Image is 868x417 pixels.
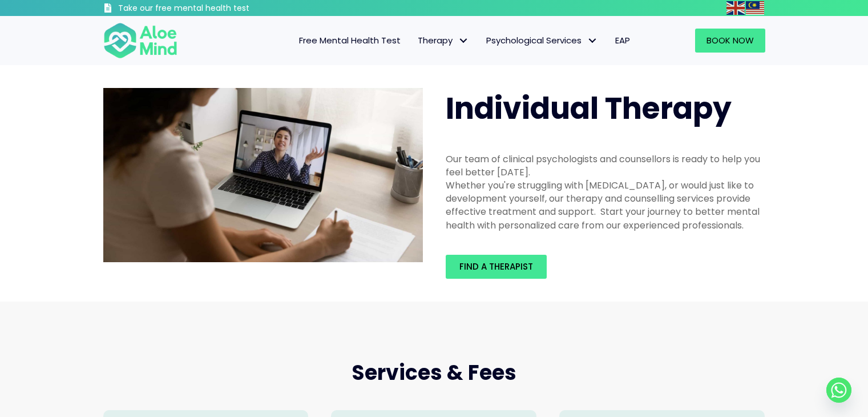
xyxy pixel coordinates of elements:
span: Therapy: submenu [455,33,472,49]
nav: Menu [192,29,639,53]
a: Malay [746,1,765,14]
span: Individual Therapy [446,87,732,129]
img: Therapy online individual [103,88,423,263]
div: Whether you're struggling with [MEDICAL_DATA], or would just like to development yourself, our th... [446,179,765,232]
h3: Take our free mental health test [118,3,310,14]
span: Services & Fees [352,358,516,387]
span: Therapy [418,34,469,46]
span: Free Mental Health Test [299,34,401,46]
a: English [726,1,746,14]
img: ms [746,1,764,15]
a: Find a therapist [446,255,547,279]
a: Psychological ServicesPsychological Services: submenu [478,29,607,53]
span: Psychological Services: submenu [584,33,601,49]
a: Free Mental Health Test [290,29,409,53]
a: TherapyTherapy: submenu [409,29,478,53]
img: Aloe mind Logo [103,22,177,59]
div: Our team of clinical psychologists and counsellors is ready to help you feel better [DATE]. [446,153,765,179]
a: EAP [607,29,639,53]
span: Psychological Services [486,34,598,46]
a: Take our free mental health test [103,3,310,16]
span: Book Now [706,34,754,46]
img: en [726,1,745,15]
span: Find a therapist [459,260,533,272]
span: EAP [615,34,630,46]
a: Whatsapp [826,378,851,403]
a: Book Now [695,29,765,53]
